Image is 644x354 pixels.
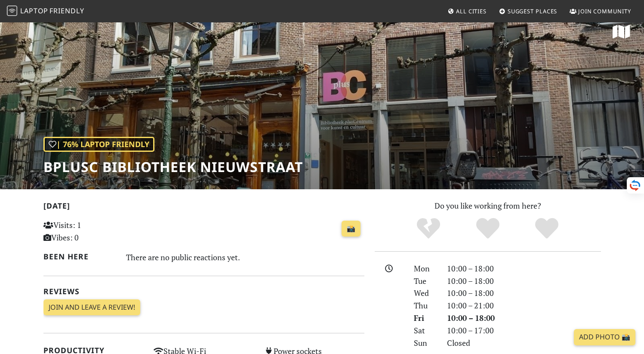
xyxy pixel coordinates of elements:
span: Friendly [49,6,84,15]
h2: Reviews [43,287,364,296]
div: Closed [442,337,606,349]
div: 10:00 – 18:00 [442,275,606,287]
div: 10:00 – 18:00 [442,262,606,275]
h2: [DATE] [43,201,364,214]
a: All Cities [444,3,490,19]
div: 10:00 – 17:00 [442,324,606,337]
div: Tue [409,275,441,287]
h1: BplusC Bibliotheek Nieuwstraat [43,159,303,175]
div: | 76% Laptop Friendly [43,137,154,152]
div: 10:00 – 18:00 [442,312,606,324]
div: Definitely! [517,217,576,240]
div: Sun [409,337,441,349]
h2: Been here [43,252,116,261]
p: Do you like working from here? [375,200,601,212]
a: Suggest Places [496,3,561,19]
a: 📸 [342,221,361,237]
a: Join and leave a review! [43,299,140,316]
div: 10:00 – 21:00 [442,299,606,312]
div: Thu [409,299,441,312]
a: Add Photo 📸 [574,329,635,345]
p: Visits: 1 Vibes: 0 [43,219,144,244]
span: All Cities [456,7,487,15]
div: Wed [409,287,441,299]
span: Join Community [578,7,631,15]
img: LaptopFriendly [7,6,17,16]
div: Fri [409,312,441,324]
div: Sat [409,324,441,337]
div: Mon [409,262,441,275]
div: 10:00 – 18:00 [442,287,606,299]
a: LaptopFriendly LaptopFriendly [7,4,84,19]
div: There are no public reactions yet. [126,250,364,264]
div: Yes [458,217,518,240]
div: No [399,217,458,240]
span: Laptop [20,6,48,15]
a: Join Community [566,3,635,19]
span: Suggest Places [508,7,558,15]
